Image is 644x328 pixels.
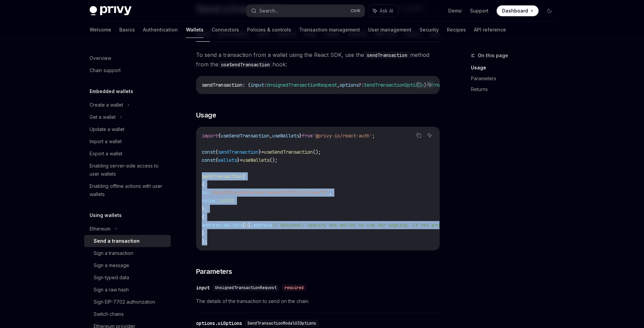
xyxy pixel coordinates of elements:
span: sendTransaction [202,82,242,88]
span: = [240,157,242,163]
a: Import a wallet [84,135,171,148]
button: Ask AI [425,131,434,140]
span: , [329,190,332,196]
span: { [215,157,218,163]
a: Update a wallet [84,123,171,135]
span: : [264,82,267,88]
span: Parameters [196,267,232,276]
span: ; [372,133,375,139]
span: (); [269,157,278,163]
span: To send a transaction from a wallet using the React SDK, use the method from the hook: [196,50,440,69]
span: , [269,133,272,139]
span: SendTransactionOptions [364,82,424,88]
h5: Embedded wallets [90,87,133,95]
span: } [259,149,261,155]
span: input [251,82,264,88]
span: SendTransactionModalUIOptions [247,321,316,326]
span: useWallets [272,133,299,139]
a: Demo [448,7,462,14]
div: Sign typed data [94,274,129,282]
a: Transaction management [299,22,360,38]
img: dark logo [90,6,132,16]
span: sendTransaction [218,149,259,155]
span: On this page [478,51,508,60]
span: address [253,222,272,228]
h5: Using wallets [90,211,122,219]
span: // Optional: Specify the wallet to use for signing. If not provided, the first wallet will be used. [272,222,540,228]
span: '0xE3070d3e4309afA3bC9a6b057685743CF42da77C' [210,190,329,196]
span: { [202,214,205,220]
span: The details of the transaction to send on the chain. [196,297,440,305]
code: sendTransaction [364,51,410,59]
span: to: [202,190,210,196]
span: UnsignedTransactionRequest [267,82,337,88]
button: Copy the contents from the code block [414,131,423,140]
a: Dashboard [497,5,539,16]
a: Wallets [186,22,204,38]
a: Usage [471,62,560,73]
span: value: [202,198,218,204]
button: Search...CtrlK [246,5,365,17]
span: ( [242,173,245,179]
div: Export a wallet [90,150,122,158]
a: Security [420,22,439,38]
span: Usage [196,110,216,120]
div: Chain support [90,66,121,74]
span: Ctrl K [351,8,361,14]
div: Enabling server-side access to user wallets [90,162,167,178]
a: Connectors [212,22,239,38]
button: Copy the contents from the code block [414,80,423,89]
div: Ethereum [90,225,111,233]
span: sendTransaction [202,173,242,179]
a: Enabling offline actions with user wallets [84,180,171,200]
a: Enabling server-side access to user wallets [84,160,171,180]
span: const [202,157,215,163]
code: useSendTransaction [218,61,272,68]
span: useSendTransaction [221,133,269,139]
span: } [237,157,240,163]
span: = [261,149,264,155]
a: User management [368,22,411,38]
div: options.uiOptions [196,320,242,327]
span: { [215,149,218,155]
div: Send a transaction [94,237,140,245]
span: 0 [245,222,248,228]
span: }, [202,206,207,212]
a: Basics [119,22,135,38]
span: wallets [223,222,242,228]
div: Enabling offline actions with user wallets [90,182,167,198]
a: Switch chains [84,308,171,320]
a: Sign a raw hash [84,284,171,296]
span: options [340,82,359,88]
button: Ask AI [425,80,434,89]
div: Get a wallet [90,113,116,121]
div: Switch chains [94,310,124,318]
a: Chain support [84,64,171,76]
span: ?: [359,82,364,88]
a: Recipes [447,22,466,38]
a: Send a transaction [84,235,171,247]
a: Sign a message [84,259,171,271]
span: wallets [218,157,237,163]
span: address: [202,222,223,228]
span: useSendTransaction [264,149,313,155]
span: ) [424,82,426,88]
span: from [302,133,313,139]
span: [ [242,222,245,228]
div: input [196,284,210,291]
span: UnsignedTransactionRequest [215,285,277,290]
a: Policies & controls [247,22,291,38]
a: Welcome [90,22,111,38]
span: : ( [242,82,251,88]
span: { [202,181,205,188]
span: } [299,133,302,139]
span: (); [313,149,321,155]
a: API reference [474,22,506,38]
div: Import a wallet [90,137,122,146]
span: { [218,133,221,139]
a: Overview [84,52,171,64]
span: Dashboard [502,7,528,14]
span: const [202,149,215,155]
span: 100000 [218,198,234,204]
a: Export a wallet [84,148,171,160]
